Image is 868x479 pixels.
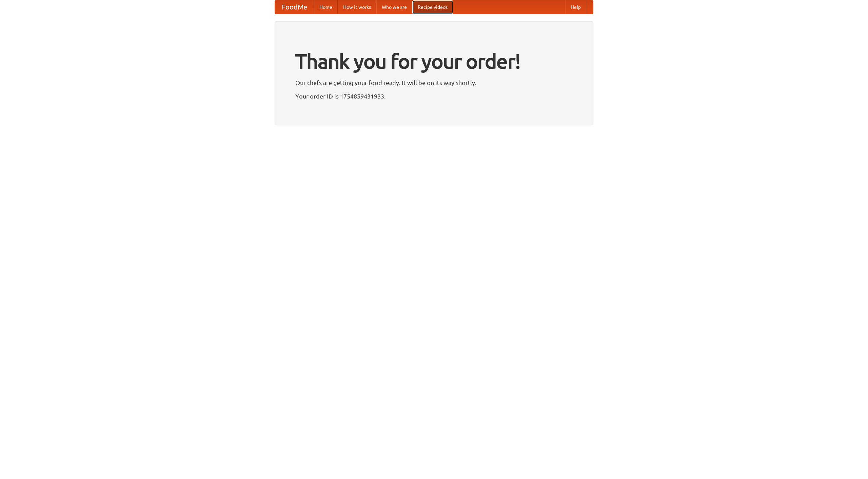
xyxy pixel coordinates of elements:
a: Help [565,0,586,14]
p: Your order ID is 1754859431933. [295,91,573,101]
a: Who we are [376,0,412,14]
p: Our chefs are getting your food ready. It will be on its way shortly. [295,78,573,88]
h1: Thank you for your order! [295,45,573,78]
a: Recipe videos [412,0,453,14]
a: FoodMe [275,0,314,14]
a: Home [314,0,338,14]
a: How it works [338,0,376,14]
